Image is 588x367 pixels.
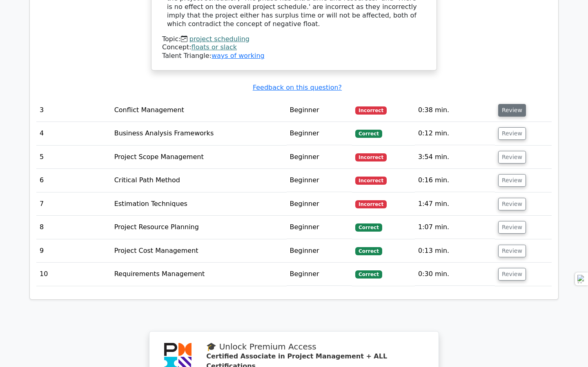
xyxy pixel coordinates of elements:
[498,127,526,140] button: Review
[287,169,352,192] td: Beginner
[498,221,526,234] button: Review
[36,122,111,145] td: 4
[287,122,352,145] td: Beginner
[498,198,526,210] button: Review
[162,43,426,52] div: Concept:
[415,169,495,192] td: 0:16 min.
[415,239,495,263] td: 0:13 min.
[36,146,111,169] td: 5
[36,169,111,192] td: 6
[212,52,265,60] a: ways of working
[192,43,237,51] a: floats or slack
[111,99,287,122] td: Conflict Management
[355,106,387,115] span: Incorrect
[355,247,382,255] span: Correct
[355,153,387,161] span: Incorrect
[162,35,426,60] div: Talent Triangle:
[287,263,352,286] td: Beginner
[498,151,526,164] button: Review
[36,192,111,216] td: 7
[415,146,495,169] td: 3:54 min.
[111,169,287,192] td: Critical Path Method
[498,174,526,187] button: Review
[415,216,495,239] td: 1:07 min.
[498,245,526,257] button: Review
[355,177,387,185] span: Incorrect
[498,104,526,117] button: Review
[253,84,342,91] a: Feedback on this question?
[287,192,352,216] td: Beginner
[36,239,111,263] td: 9
[162,35,426,44] div: Topic:
[287,216,352,239] td: Beginner
[355,200,387,208] span: Incorrect
[415,99,495,122] td: 0:38 min.
[36,263,111,286] td: 10
[111,146,287,169] td: Project Scope Management
[36,99,111,122] td: 3
[36,216,111,239] td: 8
[111,239,287,263] td: Project Cost Management
[287,99,352,122] td: Beginner
[111,216,287,239] td: Project Resource Planning
[415,122,495,145] td: 0:12 min.
[498,268,526,281] button: Review
[415,263,495,286] td: 0:30 min.
[355,270,382,279] span: Correct
[355,223,382,232] span: Correct
[189,35,249,43] a: project scheduling
[415,192,495,216] td: 1:47 min.
[111,122,287,145] td: Business Analysis Frameworks
[111,192,287,216] td: Estimation Techniques
[111,263,287,286] td: Requirements Management
[355,130,382,138] span: Correct
[287,146,352,169] td: Beginner
[287,239,352,263] td: Beginner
